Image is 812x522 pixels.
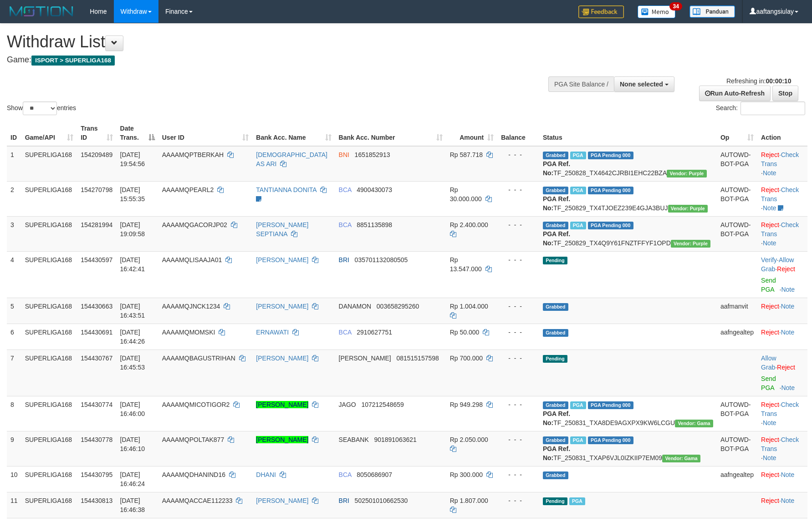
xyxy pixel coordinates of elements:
[761,436,799,452] a: Check Trans
[763,454,776,461] a: Note
[757,350,807,396] td: ·
[21,324,77,350] td: SUPERLIGA168
[81,303,112,310] span: 154430663
[543,445,570,461] b: PGA Ref. No:
[339,497,349,504] span: BRI
[717,466,757,492] td: aafngealtep
[339,221,352,228] span: BCA
[543,355,567,363] span: Pending
[162,303,220,310] span: AAAAMQJNCK1234
[21,298,77,324] td: SUPERLIGA168
[21,120,77,146] th: Game/API: activate to sort column ascending
[256,471,276,478] a: DHANI
[781,329,795,336] a: Note
[548,76,614,92] div: PGA Site Balance /
[763,169,776,177] a: Note
[543,152,568,159] span: Grabbed
[335,120,446,146] th: Bank Acc. Number: activate to sort column ascending
[339,186,352,193] span: BCA
[757,146,807,182] td: · ·
[501,302,536,311] div: - - -
[21,251,77,298] td: SUPERLIGA168
[757,298,807,324] td: ·
[588,152,633,159] span: PGA Pending
[539,216,717,251] td: TF_250829_TX4Q9Y61FNZTFFYF1OPD
[501,255,536,264] div: - - -
[588,222,633,229] span: PGA Pending
[539,431,717,466] td: TF_250831_TXAP6VJL0IZKIIP7EM09
[256,497,308,504] a: [PERSON_NAME]
[7,33,532,51] h1: Withdraw List
[543,401,568,409] span: Grabbed
[256,329,289,336] a: ERNAWATI
[757,324,807,350] td: ·
[450,436,488,443] span: Rp 2.050.000
[120,221,145,238] span: [DATE] 19:09:58
[543,230,570,247] b: PGA Ref. No:
[781,303,795,310] a: Note
[501,328,536,337] div: - - -
[339,401,356,408] span: JAGO
[450,151,483,158] span: Rp 587.718
[120,355,145,371] span: [DATE] 16:45:53
[761,256,794,273] span: ·
[256,355,308,362] a: [PERSON_NAME]
[588,401,633,409] span: PGA Pending
[81,221,112,228] span: 154281994
[162,221,227,228] span: AAAAMQGACORJP02
[357,221,392,228] span: Copy 8851135898 to clipboard
[539,396,717,431] td: TF_250831_TXA8DE9AGXPX9KW6LCGU
[120,151,145,167] span: [DATE] 19:54:56
[757,216,807,251] td: · ·
[162,256,222,264] span: AAAAMQLISAAJA01
[21,431,77,466] td: SUPERLIGA168
[543,257,567,264] span: Pending
[761,329,779,336] a: Reject
[256,186,317,193] a: TANTIANNA DONITA
[361,401,403,408] span: Copy 107212548659 to clipboard
[81,436,112,443] span: 154430778
[757,431,807,466] td: · ·
[21,181,77,216] td: SUPERLIGA168
[7,298,21,324] td: 5
[757,181,807,216] td: · ·
[570,152,586,159] span: Marked by aafchhiseyha
[7,492,21,518] td: 11
[543,303,568,311] span: Grabbed
[717,431,757,466] td: AUTOWD-BOT-PGA
[339,151,349,158] span: BNI
[256,151,327,167] a: [DEMOGRAPHIC_DATA] AS ARI
[21,466,77,492] td: SUPERLIGA168
[543,187,568,194] span: Grabbed
[81,471,112,478] span: 154430795
[716,101,805,115] label: Search:
[501,435,536,444] div: - - -
[761,221,799,238] a: Check Trans
[120,186,145,203] span: [DATE] 15:55:35
[7,101,76,115] label: Show entries
[761,497,779,504] a: Reject
[120,401,145,417] span: [DATE] 16:46:00
[761,303,779,310] a: Reject
[256,303,308,310] a: [PERSON_NAME]
[450,497,488,504] span: Rp 1.807.000
[450,401,483,408] span: Rp 949.298
[543,497,567,505] span: Pending
[543,195,570,212] b: PGA Ref. No:
[7,5,76,18] img: MOTION_logo.png
[162,186,214,193] span: AAAAMQPEARL2
[7,431,21,466] td: 9
[669,2,682,10] span: 34
[761,151,779,158] a: Reject
[450,355,483,362] span: Rp 700.000
[120,471,145,487] span: [DATE] 16:46:24
[689,5,735,18] img: panduan.png
[620,81,663,88] span: None selected
[256,256,308,264] a: [PERSON_NAME]
[717,146,757,182] td: AUTOWD-BOT-PGA
[7,350,21,396] td: 7
[662,455,700,462] span: Vendor URL: https://trx31.1velocity.biz
[162,401,230,408] span: AAAAMQMICOTIGOR2
[761,471,779,478] a: Reject
[717,298,757,324] td: aafmanvit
